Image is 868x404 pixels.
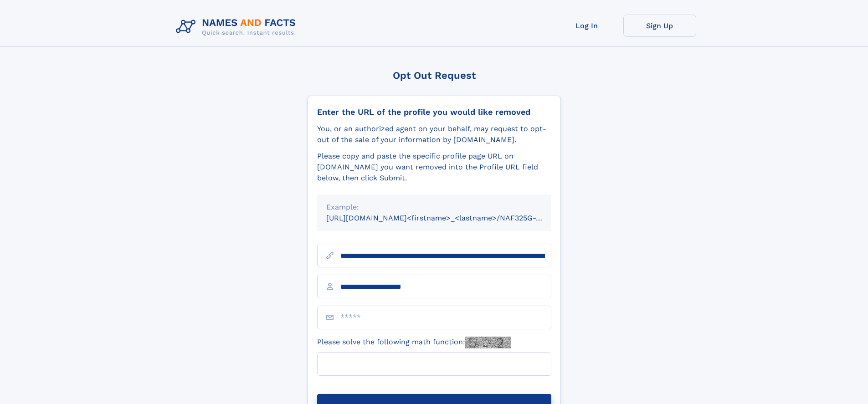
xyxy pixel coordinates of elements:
[308,70,561,81] div: Opt Out Request
[550,15,623,37] a: Log In
[326,202,542,213] div: Example:
[172,15,303,39] img: Logo Names and Facts
[317,107,551,117] div: Enter the URL of the profile you would like removed
[317,337,511,348] label: Please solve the following math function:
[317,123,551,145] div: You, or an authorized agent on your behalf, may request to opt-out of the sale of your informatio...
[623,15,696,37] a: Sign Up
[317,151,551,184] div: Please copy and paste the specific profile page URL on [DOMAIN_NAME] you want removed into the Pr...
[326,214,569,222] small: [URL][DOMAIN_NAME]<firstname>_<lastname>/NAF325G-xxxxxxxx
